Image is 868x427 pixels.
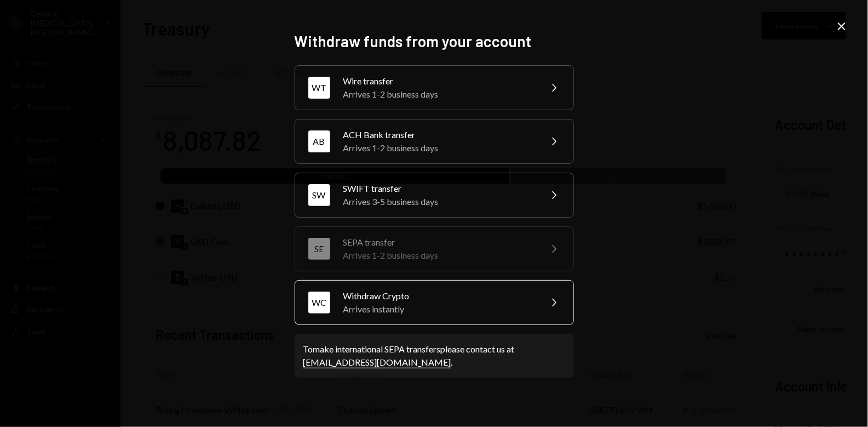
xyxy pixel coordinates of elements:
[343,303,534,316] div: Arrives instantly
[295,226,574,271] button: SESEPA transferArrives 1-2 business days
[308,292,330,314] div: WC
[303,357,451,368] a: [EMAIL_ADDRESS][DOMAIN_NAME]
[343,236,534,249] div: SEPA transfer
[295,119,574,164] button: ABACH Bank transferArrives 1-2 business days
[308,238,330,260] div: SE
[343,289,534,303] div: Withdraw Crypto
[343,128,534,141] div: ACH Bank transfer
[343,75,534,88] div: Wire transfer
[295,280,574,325] button: WCWithdraw CryptoArrives instantly
[308,77,330,99] div: WT
[343,88,534,101] div: Arrives 1-2 business days
[343,141,534,155] div: Arrives 1-2 business days
[295,31,574,52] h2: Withdraw funds from your account
[343,182,534,195] div: SWIFT transfer
[295,65,574,110] button: WTWire transferArrives 1-2 business days
[308,184,330,206] div: SW
[343,249,534,262] div: Arrives 1-2 business days
[303,343,565,369] div: To make international SEPA transfers please contact us at .
[343,195,534,208] div: Arrives 3-5 business days
[295,173,574,218] button: SWSWIFT transferArrives 3-5 business days
[308,130,330,152] div: AB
